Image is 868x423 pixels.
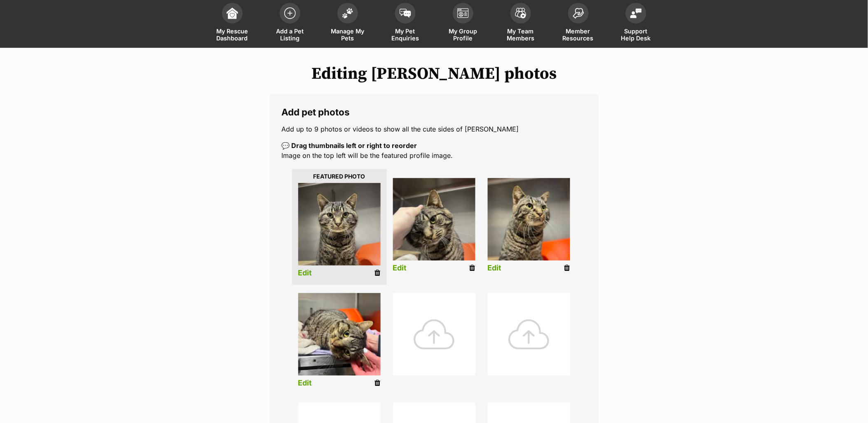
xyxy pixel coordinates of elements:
img: listing photo [488,178,570,261]
span: Manage My Pets [329,28,366,42]
legend: Add pet photos [282,107,587,117]
img: dashboard-icon-eb2f2d2d3e046f16d808141f083e7271f6b2e854fb5c12c21221c1fb7104beca.svg [227,7,238,19]
a: Edit [298,379,312,388]
img: team-members-icon-5396bd8760b3fe7c0b43da4ab00e1e3bb1a5d9ba89233759b79545d2d3fc5d0d.svg [515,8,526,19]
span: My Rescue Dashboard [214,28,251,42]
p: Add up to 9 photos or videos to show all the cute sides of [PERSON_NAME] [282,124,587,134]
span: Add a Pet Listing [271,28,309,42]
a: Edit [488,264,502,273]
img: pet-enquiries-icon-7e3ad2cf08bfb03b45e93fb7055b45f3efa6380592205ae92323e6603595dc1f.svg [400,9,411,18]
b: 💬 Drag thumbnails left or right to reorder [282,141,417,150]
img: add-pet-listing-icon-0afa8454b4691262ce3f59096e99ab1cd57d4a30225e0717b998d2c9b9846f56.svg [284,7,296,19]
a: Edit [393,264,407,273]
img: listing photo [298,293,381,376]
span: My Pet Enquiries [387,28,424,42]
a: Edit [298,269,312,277]
p: Image on the top left will be the featured profile image. [282,141,587,160]
img: help-desk-icon-fdf02630f3aa405de69fd3d07c3f3aa587a6932b1a1747fa1d2bba05be0121f9.svg [630,8,642,18]
img: listing photo [298,183,381,266]
span: My Team Members [502,28,539,42]
span: Member Resources [560,28,597,42]
h1: Editing [PERSON_NAME] photos [144,64,725,83]
img: manage-my-pets-icon-02211641906a0b7f246fdf0571729dbe1e7629f14944591b6c1af311fb30b64b.svg [342,8,353,19]
img: group-profile-icon-3fa3cf56718a62981997c0bc7e787c4b2cf8bcc04b72c1350f741eb67cf2f40e.svg [457,8,469,18]
img: member-resources-icon-8e73f808a243e03378d46382f2149f9095a855e16c252ad45f914b54edf8863c.svg [573,8,584,19]
span: Support Help Desk [618,28,655,42]
span: My Group Profile [445,28,482,42]
img: listing photo [393,178,475,261]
